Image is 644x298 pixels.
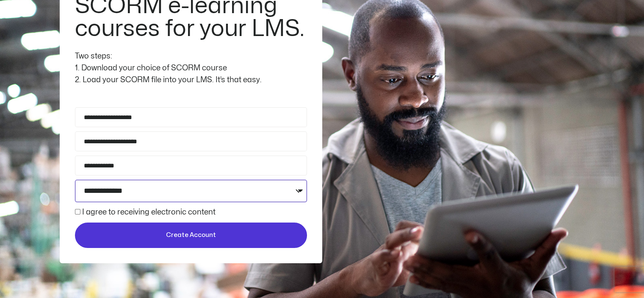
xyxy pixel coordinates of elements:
[166,230,216,240] span: Create Account
[75,62,307,74] div: 1. Download your choice of SCORM course
[75,50,307,62] div: Two steps:
[75,223,307,248] button: Create Account
[536,279,640,298] iframe: chat widget
[82,209,216,216] label: I agree to receiving electronic content
[75,74,307,86] div: 2. Load your SCORM file into your LMS. It’s that easy.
